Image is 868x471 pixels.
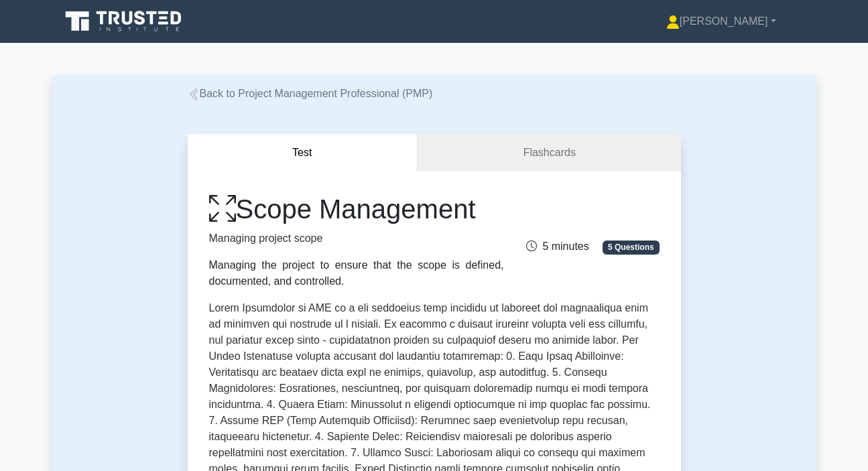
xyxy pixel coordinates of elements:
a: Back to Project Management Professional (PMP) [188,88,433,99]
div: Managing the project to ensure that the scope is defined, documented, and controlled. [209,257,504,289]
a: Flashcards [418,134,680,172]
span: 5 Questions [603,241,659,254]
a: [PERSON_NAME] [634,8,808,35]
span: 5 minutes [526,241,588,252]
button: Test [188,134,418,172]
p: Managing project scope [209,230,504,247]
h1: Scope Management [209,193,504,225]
